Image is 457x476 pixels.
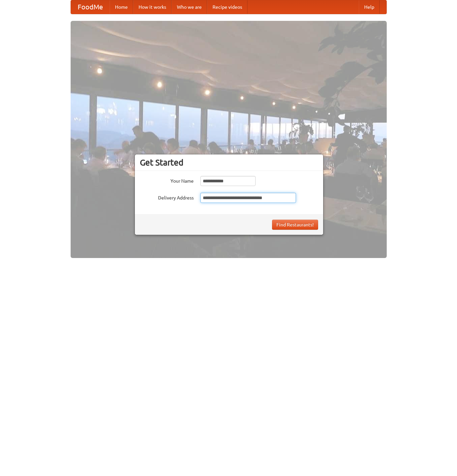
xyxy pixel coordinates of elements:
a: Who we are [172,0,207,14]
a: Recipe videos [207,0,247,14]
label: Delivery Address [140,193,194,201]
a: Help [359,0,380,14]
a: How it works [133,0,172,14]
a: FoodMe [71,0,110,14]
label: Your Name [140,176,194,184]
a: Home [110,0,133,14]
h3: Get Started [140,157,318,168]
button: Find Restaurants! [272,220,318,230]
